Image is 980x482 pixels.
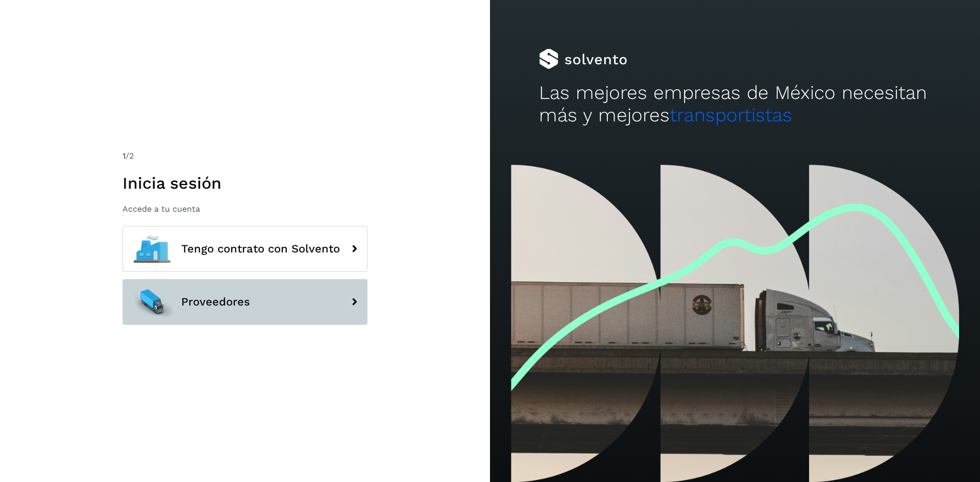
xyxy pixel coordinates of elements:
[181,243,340,255] span: Tengo contrato con Solvento
[122,173,367,193] h1: Inicia sesión
[122,226,367,272] button: Tengo contrato con Solvento
[122,151,126,161] span: 1
[122,204,367,214] p: Accede a tu cuenta
[122,150,367,162] div: /2
[122,279,367,325] button: Proveedores
[181,296,250,308] span: Proveedores
[539,82,931,127] h2: Las mejores empresas de México necesitan más y mejores
[670,104,792,126] span: transportistas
